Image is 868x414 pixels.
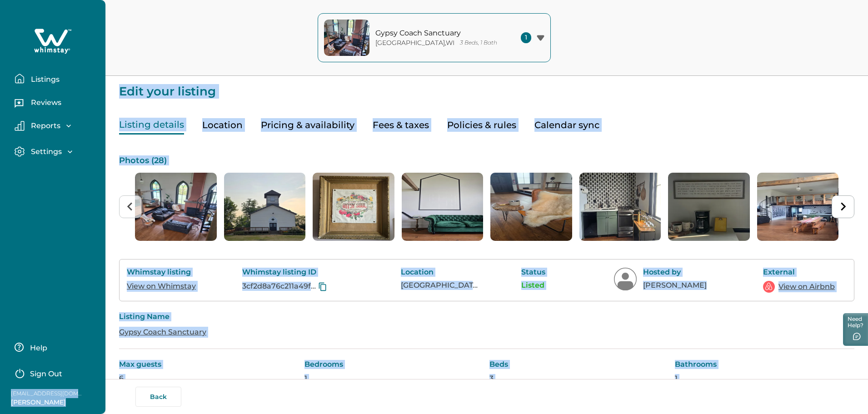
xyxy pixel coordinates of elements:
[119,328,206,336] a: Gypsy Coach Sanctuary
[375,39,454,47] p: [GEOGRAPHIC_DATA] , WI
[127,268,200,277] p: Whimstay listing
[11,389,84,398] p: [EMAIL_ADDRESS][DOMAIN_NAME]
[119,374,299,383] p: 6
[119,76,854,98] p: Edit your listing
[28,147,62,156] p: Settings
[402,173,484,241] li: 4 of 28
[224,173,306,241] img: list-photos
[373,116,429,135] button: Fees & taxes
[15,338,95,356] button: Help
[401,268,478,277] p: Location
[579,173,661,241] img: list-photos
[675,360,855,369] p: Bathrooms
[313,173,394,241] img: list-photos
[119,116,184,135] button: Listing details
[490,173,572,241] li: 5 of 28
[202,116,243,135] button: Location
[401,281,478,290] p: [GEOGRAPHIC_DATA], [GEOGRAPHIC_DATA], [GEOGRAPHIC_DATA]
[261,116,354,135] button: Pricing & availability
[757,173,839,241] img: list-photos
[135,387,181,407] button: Back
[668,173,750,241] img: list-photos
[763,268,836,277] p: External
[447,116,516,135] button: Policies & rules
[135,173,217,241] img: list-photos
[304,360,484,369] p: Bedrooms
[11,398,84,407] p: [PERSON_NAME]
[15,70,98,88] button: Listings
[521,32,531,43] span: 1
[15,146,98,157] button: Settings
[643,281,720,290] p: [PERSON_NAME]
[224,173,306,241] li: 2 of 28
[643,268,720,277] p: Hosted by
[490,173,572,241] img: list-photos
[402,173,484,241] img: list-photos
[28,121,60,130] p: Reports
[489,360,669,369] p: Beds
[242,282,316,291] p: 3cf2d8a76c211a49f8bbe9ab7d2a46a9
[119,360,299,369] p: Max guests
[15,95,98,113] button: Reviews
[119,195,142,218] button: Previous slide
[324,20,369,56] img: property-cover
[27,344,47,353] p: Help
[668,173,750,241] li: 7 of 28
[127,282,196,290] a: View on Whimstay
[675,374,855,383] p: 1
[304,374,484,383] p: 1
[28,98,61,107] p: Reviews
[757,173,839,241] li: 8 of 28
[460,40,497,46] p: 3 Beds, 1 Bath
[489,374,669,383] p: 3
[778,281,835,292] a: View on Airbnb
[832,195,854,218] button: Next slide
[534,116,599,135] button: Calendar sync
[15,121,98,131] button: Reports
[15,364,95,382] button: Sign Out
[579,173,661,241] li: 6 of 28
[28,75,60,84] p: Listings
[521,281,571,290] p: Listed
[119,156,854,165] p: Photos ( 28 )
[135,173,217,241] li: 1 of 28
[30,369,62,379] p: Sign Out
[313,173,394,241] li: 3 of 28
[242,268,358,277] p: Whimstay listing ID
[375,29,498,38] p: Gypsy Coach Sanctuary
[318,13,551,62] button: property-coverGypsy Coach Sanctuary[GEOGRAPHIC_DATA],WI3 Beds, 1 Bath1
[119,312,854,321] p: Listing Name
[521,268,571,277] p: Status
